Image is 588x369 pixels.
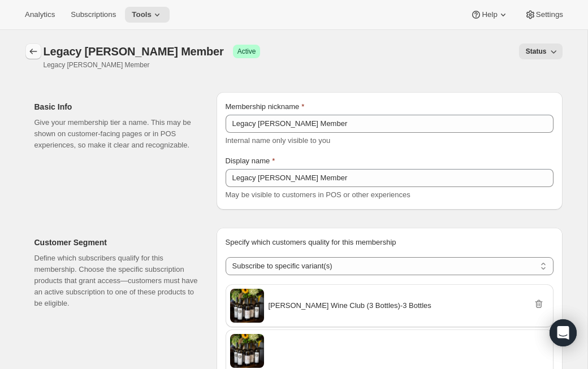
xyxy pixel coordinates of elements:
[64,7,123,23] button: Subscriptions
[230,289,264,323] img: 3 Bottles
[18,7,62,23] button: Analytics
[34,117,198,151] p: Give your membership tier a name. This may be shown on customer-facing pages or in POS experience...
[34,237,198,248] h2: Customer Segment
[71,10,116,19] span: Subscriptions
[226,115,554,133] input: Enter internal name
[44,60,227,70] p: Legacy [PERSON_NAME] Member
[526,47,547,56] span: Status
[226,237,554,248] p: Specify which customers quality for this membership
[531,296,547,312] button: Remove
[550,319,577,346] div: Open Intercom Messenger
[25,10,55,19] span: Analytics
[269,300,431,311] span: [PERSON_NAME] Wine Club (3 Bottles) - 3 Bottles
[518,7,570,23] button: Settings
[482,10,497,19] span: Help
[226,190,410,199] span: May be visible to customers in POS or other experiences
[226,102,300,111] span: Membership nickname
[125,7,170,23] button: Tools
[226,169,554,187] input: Enter display name
[44,45,261,58] div: Legacy [PERSON_NAME] Member
[464,7,515,23] button: Help
[519,44,563,59] button: Status
[536,10,563,19] span: Settings
[226,157,270,165] span: Display name
[230,334,264,368] img: 6 Bottles (St. Emilion)
[132,10,152,19] span: Tools
[34,101,198,112] h2: Basic Info
[237,47,256,56] span: Active
[226,136,331,145] span: Internal name only visible to you
[25,44,41,59] button: Memberships
[34,253,198,309] p: Define which subscribers qualify for this membership. Choose the specific subscription products t...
